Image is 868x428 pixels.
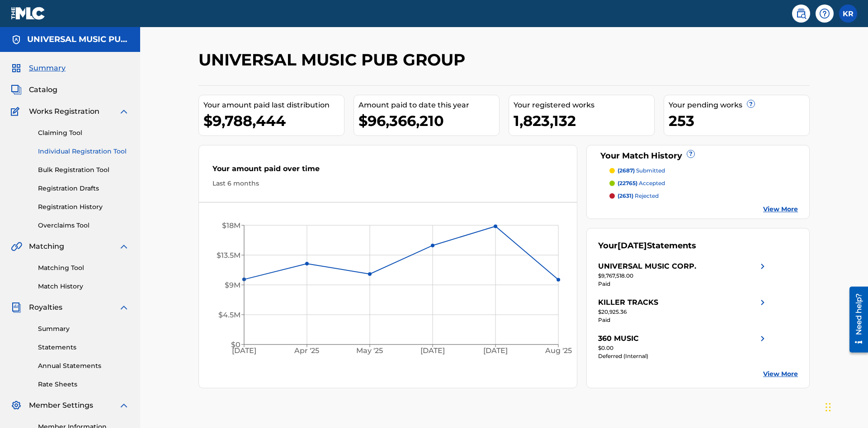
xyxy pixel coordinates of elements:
[118,106,129,117] img: expand
[203,111,344,131] div: $9,788,444
[118,241,129,252] img: expand
[598,333,639,344] div: 360 MUSIC
[198,50,470,70] h2: UNIVERSAL MUSIC PUB GROUP
[618,167,635,174] span: (2687)
[421,347,445,355] tspan: [DATE]
[38,221,129,230] a: Overclaims Tool
[618,167,665,175] p: submitted
[29,84,57,95] span: Catalog
[38,128,129,138] a: Claiming Tool
[843,283,868,357] iframe: Resource Center
[484,347,508,355] tspan: [DATE]
[29,302,62,313] span: Royalties
[763,205,798,214] a: View More
[11,7,46,20] img: MLC Logo
[212,179,563,188] div: Last 6 months
[669,100,809,111] div: Your pending works
[757,297,768,308] img: right chevron icon
[669,111,809,131] div: 253
[38,324,129,334] a: Summary
[618,180,637,186] span: (22765)
[29,400,93,411] span: Member Settings
[357,347,383,355] tspan: May '25
[514,100,654,111] div: Your registered works
[231,340,241,349] tspan: $0
[816,5,834,23] div: Help
[11,302,22,313] img: Royalties
[687,150,694,158] span: ?
[598,272,768,280] div: $9,767,518.00
[598,344,768,352] div: $0.00
[757,333,768,344] img: right chevron icon
[217,251,241,260] tspan: $13.5M
[232,347,256,355] tspan: [DATE]
[11,106,23,117] img: Works Registration
[609,179,798,187] a: (22765) accepted
[514,111,654,131] div: 1,823,132
[218,311,241,319] tspan: $4.5M
[11,241,22,252] img: Matching
[792,5,810,23] a: Public Search
[294,347,320,355] tspan: Apr '25
[763,369,798,379] a: View More
[29,106,99,117] span: Works Registration
[796,8,807,19] img: search
[38,343,129,352] a: Statements
[118,400,129,411] img: expand
[11,84,57,95] a: CatalogCatalog
[11,63,66,74] a: SummarySummary
[38,380,129,389] a: Rate Sheets
[203,100,344,111] div: Your amount paid last distribution
[618,241,647,251] span: [DATE]
[38,361,129,371] a: Annual Statements
[222,221,241,230] tspan: $18M
[618,179,665,187] p: accepted
[598,297,658,308] div: KILLER TRACKS
[359,111,499,131] div: $96,366,210
[545,347,572,355] tspan: Aug '25
[11,84,22,95] img: Catalog
[598,240,696,252] div: Your Statements
[839,5,857,23] div: User Menu
[598,280,768,288] div: Paid
[598,308,768,316] div: $20,925.36
[11,63,22,74] img: Summary
[29,241,64,252] span: Matching
[598,297,768,324] a: KILLER TRACKSright chevron icon$20,925.36Paid
[38,184,129,193] a: Registration Drafts
[609,192,798,200] a: (2631) rejected
[38,165,129,175] a: Bulk Registration Tool
[598,261,768,288] a: UNIVERSAL MUSIC CORP.right chevron icon$9,767,518.00Paid
[598,352,768,360] div: Deferred (Internal)
[38,202,129,212] a: Registration History
[618,192,633,199] span: (2631)
[38,263,129,273] a: Matching Tool
[598,316,768,324] div: Paid
[747,100,755,107] span: ?
[359,100,499,111] div: Amount paid to date this year
[38,147,129,156] a: Individual Registration Tool
[11,400,22,411] img: Member Settings
[598,333,768,360] a: 360 MUSICright chevron icon$0.00Deferred (Internal)
[618,192,659,200] p: rejected
[11,34,22,45] img: Accounts
[29,63,66,74] span: Summary
[826,394,831,421] div: Drag
[118,302,129,313] img: expand
[27,34,129,45] h5: UNIVERSAL MUSIC PUB GROUP
[757,261,768,272] img: right chevron icon
[598,150,798,162] div: Your Match History
[609,167,798,175] a: (2687) submitted
[819,8,830,19] img: help
[823,385,868,428] iframe: Chat Widget
[38,282,129,291] a: Match History
[212,163,563,179] div: Your amount paid over time
[598,261,696,272] div: UNIVERSAL MUSIC CORP.
[225,281,241,289] tspan: $9M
